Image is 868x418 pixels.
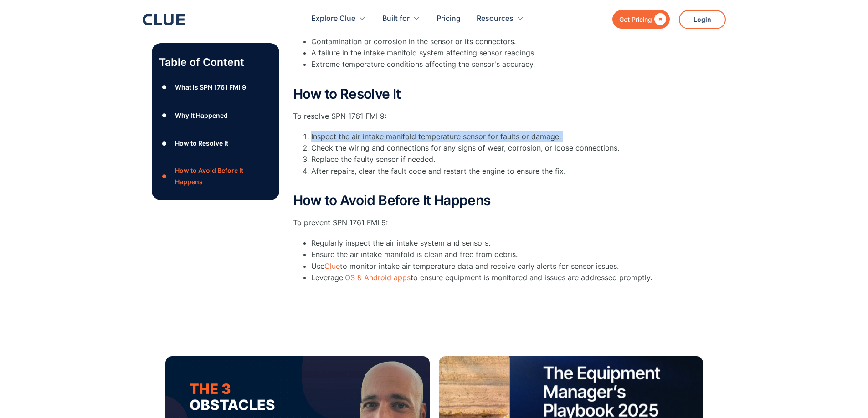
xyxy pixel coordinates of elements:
[293,86,657,101] h2: How to Resolve It
[382,5,410,33] div: Built for
[311,5,366,33] div: Explore Clue
[311,36,657,47] li: Contamination or corrosion in the sensor or its connectors.
[382,5,421,33] div: Built for
[311,131,657,142] li: Inspect the air intake manifold temperature sensor for faults or damage.
[159,136,272,150] a: ●How to Resolve It
[159,55,272,70] p: Table of Content
[612,10,670,29] a: Get Pricing
[311,261,657,272] li: Use to monitor intake air temperature data and receive early alerts for sensor issues.
[175,165,272,187] div: How to Avoid Before It Happens
[159,136,170,150] div: ●
[293,217,657,228] p: To prevent SPN 1761 FMI 9:
[311,5,355,33] div: Explore Clue
[311,59,657,81] li: Extreme temperature conditions affecting the sensor's accuracy.
[175,110,228,121] div: Why It Happened
[293,193,657,208] h2: How to Avoid Before It Happens
[159,81,170,94] div: ●
[679,10,726,29] a: Login
[343,273,411,282] a: iOS & Android apps
[159,169,170,183] div: ●
[652,14,666,25] div: 
[437,5,461,33] a: Pricing
[159,109,170,122] div: ●
[477,5,514,33] div: Resources
[159,81,272,94] a: ●What is SPN 1761 FMI 9
[311,272,657,283] li: Leverage to ensure equipment is monitored and issues are addressed promptly.
[311,249,657,260] li: Ensure the air intake manifold is clean and free from debris.
[293,111,657,122] p: To resolve SPN 1761 FMI 9:
[175,81,246,93] div: What is SPN 1761 FMI 9
[311,154,657,165] li: Replace the faulty sensor if needed.
[311,237,657,249] li: Regularly inspect the air intake system and sensors.
[619,14,652,25] div: Get Pricing
[159,109,272,122] a: ●Why It Happened
[311,47,657,59] li: A failure in the intake manifold system affecting sensor readings.
[175,138,228,149] div: How to Resolve It
[477,5,524,33] div: Resources
[311,166,657,188] li: After repairs, clear the fault code and restart the engine to ensure the fix.
[311,142,657,154] li: Check the wiring and connections for any signs of wear, corrosion, or loose connections.
[324,262,340,271] a: Clue
[159,165,272,187] a: ●How to Avoid Before It Happens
